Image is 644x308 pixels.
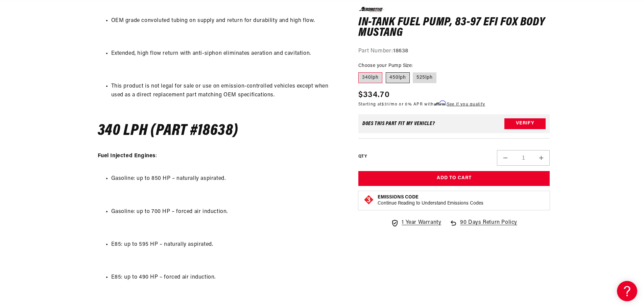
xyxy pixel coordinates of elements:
[358,62,413,69] legend: Choose your Pump Size:
[111,49,341,58] li: Extended, high flow return with anti-siphon eliminates aeration and cavitation.
[358,47,550,55] div: Part Number:
[413,72,436,83] label: 525lph
[111,208,341,216] li: Gasoline: up to 700 HP – forced air induction.
[362,121,435,126] div: Does This part fit My vehicle?
[98,143,341,169] p: :
[378,200,483,207] p: Continue Reading to Understand Emissions Codes
[98,124,341,138] h4: 340 LPH (Part #18638)
[358,171,550,186] button: Add to Cart
[460,218,517,234] span: 90 Days Return Policy
[393,48,408,53] strong: 18638
[382,102,389,106] span: $31
[386,72,410,83] label: 450lph
[111,240,341,249] li: E85: up to 595 HP – naturally aspirated.
[391,218,441,227] a: 1 Year Warranty
[363,194,374,205] img: Emissions code
[358,17,550,38] h1: In-Tank Fuel Pump, 83-97 EFI Fox Body Mustang
[358,72,382,83] label: 340lph
[111,273,341,282] li: E85: up to 490 HP – forced air induction.
[358,154,367,160] label: QTY
[434,100,446,105] span: Affirm
[111,82,341,99] li: This product is not legal for sale or use on emission-controlled vehicles except when used as a d...
[358,89,390,101] span: $334.70
[98,153,156,159] strong: Fuel Injected Engines
[378,194,483,207] button: Emissions CodeContinue Reading to Understand Emissions Codes
[378,195,419,200] strong: Emissions Code
[447,102,485,106] a: See if you qualify - Learn more about Affirm Financing (opens in modal)
[402,218,441,227] span: 1 Year Warranty
[449,218,517,234] a: 90 Days Return Policy
[111,174,341,183] li: Gasoline: up to 850 HP – naturally aspirated.
[111,17,341,25] li: OEM grade convoluted tubing on supply and return for durability and high flow.
[504,118,546,129] button: Verify
[358,101,485,107] p: Starting at /mo or 0% APR with .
